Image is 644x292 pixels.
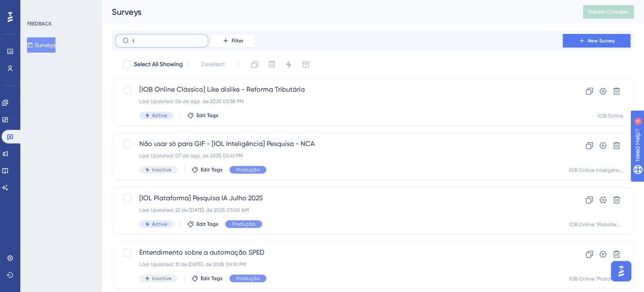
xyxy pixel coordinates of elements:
div: 4 [59,4,61,11]
button: Filter [212,34,254,48]
span: Deselect [201,59,225,70]
span: Entendimento sobre a automação SPED [139,247,539,258]
span: Active [152,112,167,119]
button: Edit Tags [187,112,218,119]
div: Surveys [112,6,562,18]
button: New Survey [563,34,630,48]
div: FEEDBACK [27,20,52,27]
span: Edit Tags [201,166,223,173]
iframe: UserGuiding AI Assistant Launcher [608,258,634,284]
span: Não usar só para GIF - [IOL Inteligência] Pesquisa - NCA [139,139,539,149]
span: [IOL Plataforma] Pesquisa IA Julho 2025 [139,193,539,203]
button: Edit Tags [191,275,223,282]
span: Edit Tags [201,275,223,282]
span: Inactive [152,275,171,282]
span: Select All Showing [134,59,183,70]
button: Edit Tags [187,221,218,227]
button: Deselect [193,57,232,72]
span: Produção [232,221,255,227]
span: Produção [236,275,260,282]
div: Last Updated: 06 de ago. de 2025 03:38 PM [139,98,539,105]
button: Publish Changes [583,5,634,19]
input: Search [133,38,201,44]
div: IOB Online [598,112,623,119]
span: Active [152,221,167,227]
span: New Survey [588,37,615,44]
div: IOB Online "Plataforma" [569,221,623,228]
span: Filter [232,37,243,44]
span: Edit Tags [196,112,218,119]
span: Publish Changes [588,8,629,15]
div: IOB Online "Plataforma" [569,275,623,282]
div: Last Updated: 31 de [DATE]. de 2025 09:10 PM [139,261,539,268]
span: Produção [236,166,260,173]
button: Edit Tags [191,166,223,173]
button: Surveys [27,37,55,53]
span: Need Help? [20,2,53,12]
span: Edit Tags [196,221,218,227]
span: [IOB Online Clássico] Like dislike - Reforma Tributária [139,84,539,95]
span: Inactive [152,166,171,173]
div: IOB Online Inteligência [569,167,623,174]
div: Last Updated: 22 de [DATE]. de 2025 07:00 AM [139,207,539,213]
div: Last Updated: 07 de ago. de 2025 02:41 PM [139,152,539,159]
